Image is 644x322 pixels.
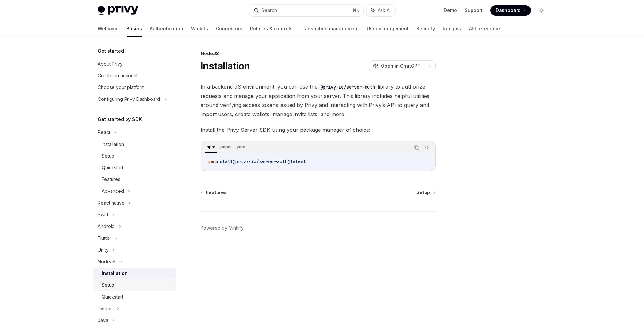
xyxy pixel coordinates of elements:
a: Setup [416,189,435,196]
h5: Get started by SDK [98,115,142,123]
div: Swift [98,211,108,219]
span: Open in ChatGPT [381,63,421,69]
span: Install the Privy Server SDK using your package manager of choice: [201,125,436,134]
div: React [98,129,110,136]
a: Transaction management [300,21,359,37]
button: Open in ChatGPT [369,60,425,71]
a: Quickstart [93,291,176,303]
div: Configuring Privy Dashboard [98,95,160,103]
div: Unity [98,246,109,254]
h5: Get started [98,47,124,55]
a: User management [367,21,409,37]
div: Quickstart [102,293,123,301]
div: yarn [235,143,247,151]
a: Create an account [93,70,176,82]
a: Basics [127,21,142,37]
div: Create an account [98,72,138,80]
a: Demo [444,7,457,14]
div: Setup [102,281,114,289]
div: Installation [102,140,124,148]
button: Ask AI [367,5,395,16]
span: Features [206,189,227,196]
div: Setup [102,152,114,160]
button: Toggle dark mode [536,5,547,16]
button: Copy the contents from the code block [412,143,421,152]
a: About Privy [93,58,176,70]
a: Authentication [150,21,183,37]
div: Features [102,176,120,183]
a: Recipes [443,21,461,37]
a: API reference [469,21,500,37]
div: Search... [262,7,280,14]
a: Policies & controls [250,21,292,37]
a: Choose your platform [93,82,176,93]
code: @privy-io/server-auth [318,84,378,91]
a: Features [201,189,227,196]
button: Ask AI [423,143,431,152]
div: Choose your platform [98,84,145,91]
div: Python [98,305,113,313]
a: Dashboard [490,5,531,16]
a: Installation [93,138,176,150]
span: Setup [416,189,430,196]
span: In a backend JS environment, you can use the library to authorize requests and manage your applic... [201,82,436,119]
a: Setup [93,150,176,162]
div: Android [98,222,115,230]
span: Dashboard [496,7,521,14]
span: @privy-io/server-auth@latest [233,159,306,164]
a: Features [93,174,176,185]
button: Search...⌘K [249,5,363,16]
span: ⌘ K [352,8,359,13]
a: Setup [93,279,176,291]
img: light logo [98,6,138,15]
div: Flutter [98,234,111,242]
div: Quickstart [102,164,123,172]
a: Security [416,21,435,37]
span: npm [207,159,215,164]
a: Welcome [98,21,119,37]
a: Support [465,7,483,14]
div: npm [205,143,217,151]
a: Wallets [191,21,208,37]
a: Installation [93,268,176,279]
h1: Installation [201,60,250,72]
a: Connectors [216,21,242,37]
a: Quickstart [93,162,176,174]
div: About Privy [98,60,123,68]
div: NodeJS [201,50,436,57]
div: Advanced [102,187,124,195]
div: React native [98,199,125,207]
a: Powered by Mintlify [201,225,244,231]
span: Ask AI [378,7,391,14]
span: install [215,159,233,164]
div: Installation [102,269,127,277]
div: NodeJS [98,258,115,266]
div: pnpm [218,143,233,151]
